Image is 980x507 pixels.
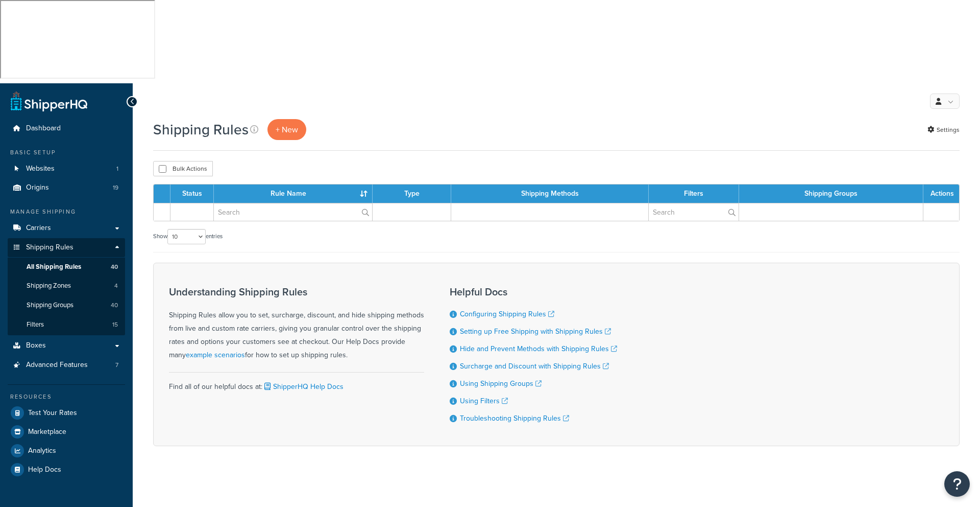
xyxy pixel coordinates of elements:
a: Dashboard [8,119,125,138]
a: Shipping Groups 40 [8,296,125,315]
span: 7 [115,361,118,370]
li: Filters [8,315,125,334]
a: Origins 19 [8,178,125,197]
label: Show entries [153,229,223,244]
a: Troubleshooting Shipping Rules [460,413,569,424]
a: Using Shipping Groups [460,378,542,389]
span: Shipping Rules [26,243,73,252]
a: All Shipping Rules 40 [8,258,125,276]
li: Shipping Rules [8,238,125,335]
span: 15 [112,320,118,329]
span: Analytics [28,447,56,455]
a: Carriers [8,219,125,238]
span: Filters [27,320,44,329]
div: Find all of our helpful docs at: [169,372,424,394]
span: Dashboard [26,124,61,133]
a: Using Filters [460,396,508,406]
li: Shipping Zones [8,276,125,295]
th: Type [373,185,451,203]
input: Search [214,203,372,221]
span: Websites [26,165,55,173]
a: ShipperHQ Home [11,91,87,111]
div: Shipping Rules allow you to set, surcharge, discount, and hide shipping methods from live and cus... [169,286,424,362]
span: 19 [113,183,118,192]
li: Origins [8,178,125,197]
a: Shipping Zones 4 [8,276,125,295]
a: Settings [927,123,960,137]
div: Resources [8,393,125,401]
a: Filters 15 [8,315,125,334]
a: Help Docs [8,460,125,479]
a: Advanced Features 7 [8,356,125,375]
span: All Shipping Rules [27,263,81,271]
button: Open Resource Center [944,471,970,497]
div: Basic Setup [8,148,125,157]
a: ShipperHQ Help Docs [262,381,344,392]
h3: Understanding Shipping Rules [169,286,424,297]
span: Origins [26,183,49,192]
span: 40 [111,301,118,310]
a: Surcharge and Discount with Shipping Rules [460,361,609,372]
span: Shipping Groups [27,301,73,310]
span: Marketplace [28,428,66,436]
th: Actions [923,185,959,203]
th: Shipping Methods [451,185,649,203]
span: 40 [111,263,118,271]
li: Websites [8,159,125,178]
a: Marketplace [8,423,125,441]
input: Search [649,203,739,221]
a: Hide and Prevent Methods with Shipping Rules [460,343,617,354]
li: Shipping Groups [8,296,125,315]
th: Status [170,185,214,203]
button: Bulk Actions [153,161,213,176]
a: Configuring Shipping Rules [460,309,554,319]
li: All Shipping Rules [8,258,125,276]
span: Advanced Features [26,361,88,370]
th: Rule Name [214,185,373,203]
p: + New [267,119,306,140]
a: example scenarios [186,350,245,360]
span: Shipping Zones [27,282,71,290]
li: Advanced Features [8,356,125,375]
span: 4 [114,282,118,290]
a: Websites 1 [8,159,125,178]
span: Help Docs [28,466,61,474]
h1: Shipping Rules [153,120,249,140]
a: Analytics [8,442,125,460]
a: Shipping Rules [8,238,125,257]
th: Filters [649,185,739,203]
th: Shipping Groups [739,185,923,203]
a: Test Your Rates [8,404,125,422]
span: Carriers [26,224,51,233]
select: Showentries [167,229,206,244]
a: Setting up Free Shipping with Shipping Rules [460,326,611,337]
div: Manage Shipping [8,208,125,216]
span: Test Your Rates [28,409,77,418]
span: Boxes [26,341,46,350]
h3: Helpful Docs [450,286,617,297]
span: 1 [116,165,118,173]
a: Boxes [8,336,125,355]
